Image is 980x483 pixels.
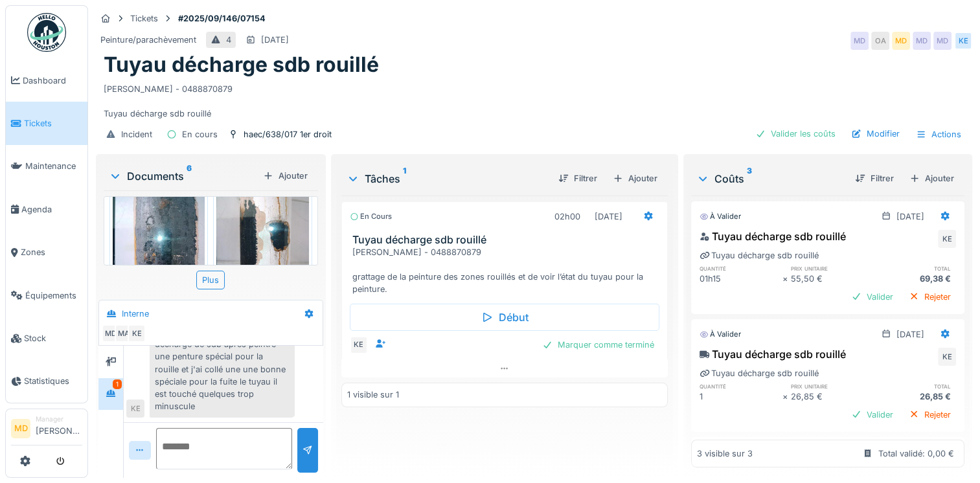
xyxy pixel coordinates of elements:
[938,348,956,366] div: KE
[352,234,662,246] h3: Tuyau décharge sdb rouillé
[537,336,659,354] div: Marquer comme terminé
[700,367,819,379] div: Tuyau décharge sdb rouillé
[6,102,87,144] a: Tickets
[700,273,782,285] div: 01h15
[104,52,379,77] h1: Tuyau décharge sdb rouillé
[244,128,332,140] div: haec/638/017 1er droit
[113,379,122,389] div: 1
[904,288,956,306] div: Rejeter
[873,382,956,390] h6: total
[350,211,392,222] div: En cours
[846,406,898,423] div: Valider
[25,289,82,302] span: Équipements
[791,390,874,403] div: 26,85 €
[700,390,782,403] div: 1
[226,34,231,46] div: 4
[700,264,782,273] h6: quantité
[871,32,889,50] div: OA
[782,390,791,403] div: ×
[352,246,662,296] div: [PERSON_NAME] - 0488870879 grattage de la peinture des zones rouillés et de voir l’état du tuyau ...
[904,170,959,187] div: Ajouter
[595,210,622,223] div: [DATE]
[182,128,218,140] div: En cours
[554,210,580,223] div: 02h00
[700,229,846,244] div: Tuyau décharge sdb rouillé
[128,324,146,343] div: KE
[873,273,956,285] div: 69,38 €
[36,414,82,424] div: Manager
[6,274,87,317] a: Équipements
[25,160,82,172] span: Maintenance
[700,211,741,222] div: À valider
[791,264,874,273] h6: prix unitaire
[6,59,87,102] a: Dashboard
[24,117,82,129] span: Tickets
[700,249,819,262] div: Tuyau décharge sdb rouillé
[782,273,791,285] div: ×
[791,382,874,390] h6: prix unitaire
[6,231,87,274] a: Zones
[130,12,158,25] div: Tickets
[6,317,87,359] a: Stock
[6,145,87,188] a: Maintenance
[216,179,308,302] img: tb2xqm9m0bfxnse5bk6q9jlr2zkl
[696,171,845,186] div: Coûts
[100,34,196,46] div: Peinture/parachèvement
[173,12,271,25] strong: #2025/09/146/07154
[24,332,82,344] span: Stock
[791,273,874,285] div: 55,50 €
[896,328,924,341] div: [DATE]
[150,320,295,418] div: J'ai craté et nettoyer le tuyau de décharge de sdb après peintre une penture spécial pour la roui...
[938,230,956,248] div: KE
[126,399,144,418] div: KE
[11,419,30,438] li: MD
[608,170,663,187] div: Ajouter
[878,447,954,460] div: Total validé: 0,00 €
[873,390,956,403] div: 26,85 €
[700,329,741,340] div: À valider
[553,170,602,187] div: Filtrer
[350,304,659,331] div: Début
[350,336,368,354] div: KE
[27,13,66,52] img: Badge_color-CXgf-gQk.svg
[11,414,82,445] a: MD Manager[PERSON_NAME]
[910,125,967,144] div: Actions
[700,382,782,390] h6: quantité
[913,32,931,50] div: MD
[121,128,152,140] div: Incident
[850,32,869,50] div: MD
[873,264,956,273] h6: total
[892,32,910,50] div: MD
[109,168,258,184] div: Documents
[846,125,905,142] div: Modifier
[24,375,82,387] span: Statistiques
[113,179,205,302] img: x2kvha1r21w94tu0get5l37je4qe
[122,308,149,320] div: Interne
[846,288,898,306] div: Valider
[6,188,87,230] a: Agenda
[36,414,82,442] li: [PERSON_NAME]
[261,34,289,46] div: [DATE]
[850,170,899,187] div: Filtrer
[697,447,753,460] div: 3 visible sur 3
[21,246,82,258] span: Zones
[187,168,192,184] sup: 6
[904,406,956,423] div: Rejeter
[954,32,972,50] div: KE
[115,324,133,343] div: MA
[104,78,964,120] div: [PERSON_NAME] - 0488870879 Tuyau décharge sdb rouillé
[347,388,399,401] div: 1 visible sur 1
[700,346,846,362] div: Tuyau décharge sdb rouillé
[750,125,841,142] div: Valider les coûts
[6,360,87,403] a: Statistiques
[896,210,924,223] div: [DATE]
[933,32,952,50] div: MD
[23,74,82,87] span: Dashboard
[347,171,548,186] div: Tâches
[747,171,752,186] sup: 3
[196,271,225,289] div: Plus
[21,203,82,216] span: Agenda
[258,167,313,185] div: Ajouter
[102,324,120,343] div: MD
[403,171,406,186] sup: 1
